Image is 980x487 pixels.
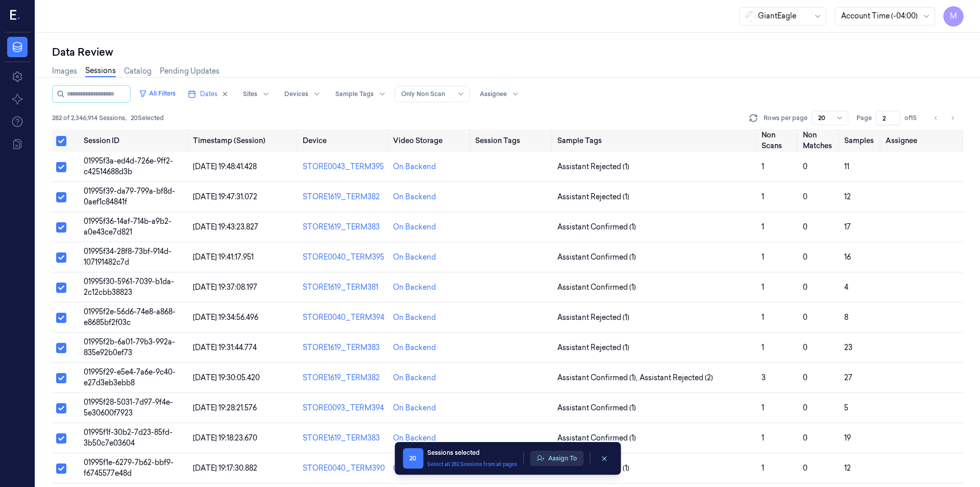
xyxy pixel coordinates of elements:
[193,162,257,171] span: [DATE] 19:48:41.428
[596,450,612,467] button: clearSelection
[56,433,66,444] button: Select row
[904,113,921,123] span: of 15
[193,343,257,352] span: [DATE] 19:31:44.774
[393,222,436,233] div: On Backend
[85,65,116,77] a: Sessions
[844,252,851,262] span: 16
[803,373,807,382] span: 0
[303,463,385,474] div: STORE0040_TERM390
[803,192,807,201] span: 0
[393,373,436,383] div: On Backend
[56,222,66,233] button: Select row
[471,129,553,152] th: Session Tags
[557,433,636,444] span: Assistant Confirmed (1)
[189,129,298,152] th: Timestamp (Session)
[762,433,764,443] span: 1
[844,343,852,352] span: 23
[193,252,254,262] span: [DATE] 19:41:17.951
[56,343,66,353] button: Select row
[553,129,758,152] th: Sample Tags
[84,217,171,237] span: 01995f36-14af-714b-a9b2-a0e43ce7d821
[840,129,881,152] th: Samples
[193,283,257,292] span: [DATE] 19:37:08.197
[56,162,66,172] button: Select row
[393,252,436,263] div: On Backend
[844,373,852,382] span: 27
[193,192,257,201] span: [DATE] 19:47:31.072
[929,111,943,125] button: Go to previous page
[803,283,807,292] span: 0
[56,252,66,263] button: Select row
[557,222,636,233] span: Assistant Confirmed (1)
[184,86,233,102] button: Dates
[557,192,629,202] span: Assistant Rejected (1)
[193,222,258,231] span: [DATE] 19:43:23.827
[856,113,872,123] span: Page
[844,192,851,201] span: 12
[52,66,77,77] a: Images
[389,129,471,152] th: Video Storage
[84,337,175,357] span: 01995f2b-6a01-79b3-992a-835e92b0ef73
[803,313,807,322] span: 0
[56,136,66,146] button: Select all
[303,403,385,413] div: STORE0093_TERM394
[393,282,436,293] div: On Backend
[762,403,764,412] span: 1
[803,252,807,262] span: 0
[803,403,807,412] span: 0
[56,283,66,293] button: Select row
[393,433,436,444] div: On Backend
[193,433,257,443] span: [DATE] 19:18:23.670
[844,162,849,171] span: 11
[84,307,176,327] span: 01995f2e-56d6-74e8-a868-e8685bf2f03c
[84,458,174,478] span: 01995f1e-6279-7b62-bbf9-f6745577e48d
[303,222,385,233] div: STORE1619_TERM383
[135,85,180,102] button: All Filters
[303,373,385,383] div: STORE1619_TERM382
[427,448,517,457] div: Sessions selected
[393,161,436,172] div: On Backend
[762,373,766,382] span: 3
[52,45,964,59] div: Data Review
[762,463,764,473] span: 1
[303,342,385,353] div: STORE1619_TERM383
[131,113,164,123] span: 20 Selected
[80,129,189,152] th: Session ID
[393,463,436,474] div: On Backend
[193,313,258,322] span: [DATE] 19:34:56.496
[393,312,436,323] div: On Backend
[193,403,257,412] span: [DATE] 19:28:21.576
[762,343,764,352] span: 1
[56,403,66,413] button: Select row
[84,156,173,176] span: 01995f3a-ed4d-726e-9ff2-c42514688d3b
[557,252,636,263] span: Assistant Confirmed (1)
[427,460,517,468] button: Select all 282 Sessions from all pages
[799,129,840,152] th: Non Matches
[762,313,764,322] span: 1
[393,192,436,202] div: On Backend
[844,222,851,231] span: 17
[84,187,175,206] span: 01995f39-da79-799a-bf8d-0aef1c84841f
[762,162,764,171] span: 1
[844,433,851,443] span: 19
[803,162,807,171] span: 0
[403,448,423,469] span: 20
[762,283,764,292] span: 1
[303,192,385,202] div: STORE1619_TERM382
[84,428,173,448] span: 01995f1f-30b2-7d23-85fd-3b50c7e03604
[193,373,260,382] span: [DATE] 19:30:05.420
[56,373,66,383] button: Select row
[757,129,799,152] th: Non Scans
[200,89,217,99] span: Dates
[84,277,174,297] span: 01995f30-5961-7039-b1da-2c12cbb38823
[557,403,636,413] span: Assistant Confirmed (1)
[803,433,807,443] span: 0
[844,403,848,412] span: 5
[393,403,436,413] div: On Backend
[303,433,385,444] div: STORE1619_TERM383
[84,247,171,267] span: 01995f34-28f8-73bf-914d-107191482c7d
[303,282,385,293] div: STORE1619_TERM381
[557,312,629,323] span: Assistant Rejected (1)
[530,451,583,466] button: Assign To
[762,252,764,262] span: 1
